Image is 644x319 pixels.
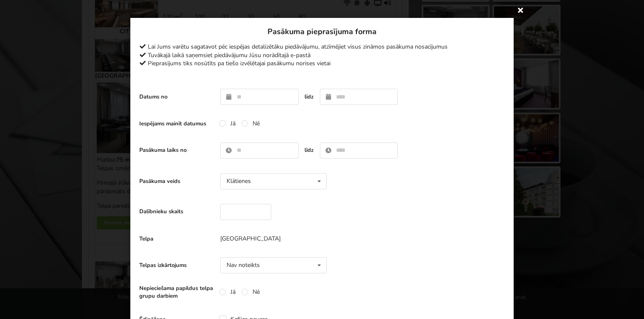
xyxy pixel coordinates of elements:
[139,208,214,215] label: Dalībnieku skaits
[227,262,260,268] div: Nav noteikts
[241,288,260,296] label: Nē
[139,177,214,185] label: Pasākuma veids
[139,43,505,51] div: Lai Jums varētu sagatavot pēc iespējas detalizētāku piedāvājumu, atzīmējiet visus zināmos pasākum...
[305,93,313,101] label: līdz
[219,120,236,127] label: Jā
[139,146,214,154] label: Pasākuma laiks no
[139,235,214,243] label: Telpa
[305,146,313,154] label: līdz
[139,51,505,60] div: Tuvākajā laikā saņemsiet piedāvājumu Jūsu norādītajā e-pastā
[241,120,260,127] label: Nē
[139,27,505,37] h3: Pasākuma pieprasījuma forma
[139,120,214,128] label: Iespējams mainīt datumus
[220,235,281,243] span: [GEOGRAPHIC_DATA]
[139,261,214,269] label: Telpas izkārtojums
[139,284,214,300] label: Nepieciešama papildus telpa grupu darbiem
[139,59,505,68] div: Pieprasījums tiks nosūtīts pa tiešo izvēlētajai pasākumu norises vietai
[219,288,236,296] label: Jā
[139,93,214,101] label: Datums no
[227,178,251,184] div: Klātienes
